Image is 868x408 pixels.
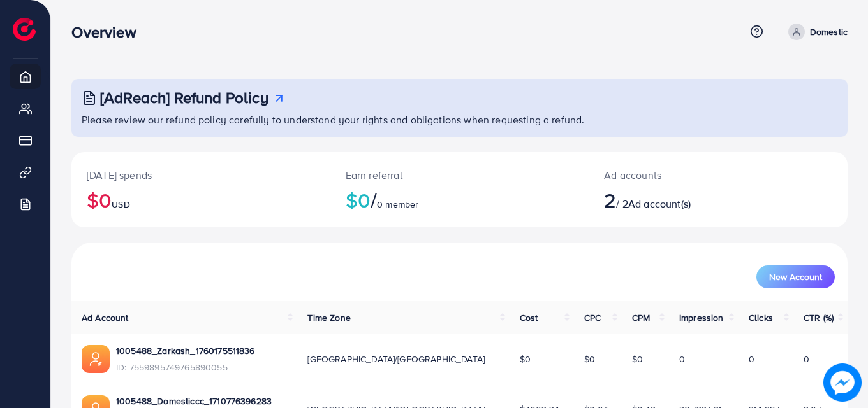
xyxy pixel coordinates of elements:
[13,18,36,41] img: logo
[749,353,754,365] span: 0
[632,311,650,324] span: CPM
[82,112,840,127] p: Please review our refund policy carefully to understand your rights and obligations when requesti...
[371,185,377,215] span: /
[769,272,822,281] span: New Account
[783,24,848,40] a: Domestic
[679,311,724,324] span: Impression
[377,198,418,211] span: 0 member
[100,88,268,107] h3: [AdReach] Refund Policy
[823,363,862,402] img: image
[520,311,538,324] span: Cost
[749,311,773,324] span: Clicks
[604,167,767,183] p: Ad accounts
[116,344,255,357] a: 1005488_Zarkash_1760175511836
[116,395,272,407] a: 1005488_Domesticcc_1710776396283
[307,311,350,324] span: Time Zone
[756,265,835,288] button: New Account
[87,188,315,212] h2: $0
[346,188,574,212] h2: $0
[520,353,531,365] span: $0
[804,311,834,324] span: CTR (%)
[604,188,767,212] h2: / 2
[804,353,809,365] span: 0
[810,24,848,39] p: Domestic
[604,185,616,215] span: 2
[584,353,595,365] span: $0
[307,353,485,365] span: [GEOGRAPHIC_DATA]/[GEOGRAPHIC_DATA]
[87,167,315,183] p: [DATE] spends
[632,353,643,365] span: $0
[628,197,691,211] span: Ad account(s)
[82,311,129,324] span: Ad Account
[112,198,129,211] span: USD
[116,361,255,374] span: ID: 7559895749765890055
[584,311,601,324] span: CPC
[71,23,146,41] h3: Overview
[82,345,110,373] img: ic-ads-acc.e4c84228.svg
[679,353,685,365] span: 0
[346,167,574,183] p: Earn referral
